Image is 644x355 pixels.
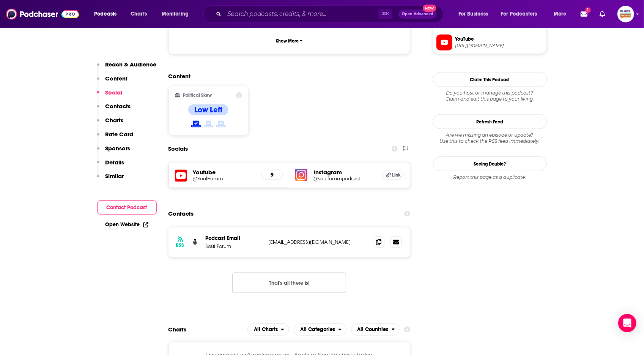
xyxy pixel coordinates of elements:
a: Show notifications dropdown [597,8,608,21]
span: All Charts [254,327,278,332]
input: Search podcasts, credits, & more... [224,8,378,20]
span: ⌘ K [378,9,392,19]
span: All Categories [300,327,335,332]
p: Rate Card [105,131,134,138]
h2: Socials [168,142,188,156]
p: Podcast Email [206,235,263,241]
span: Do you host or manage this podcast? [433,90,547,96]
p: Details [105,159,124,166]
div: Search podcasts, credits, & more... [211,5,450,23]
h2: Categories [294,323,346,336]
button: open menu [351,323,400,336]
a: @soulforumpodcast [313,176,376,181]
h5: Instagram [313,169,376,176]
h5: Youtube [193,169,256,176]
button: Nothing here. [232,273,346,293]
p: Content [105,75,128,82]
img: User Profile [617,6,634,22]
button: Similar [97,172,124,186]
h2: Platforms [247,323,289,336]
h2: Countries [351,323,400,336]
span: All Countries [357,327,389,332]
p: [EMAIL_ADDRESS][DOMAIN_NAME] [269,239,367,245]
h2: Contacts [168,207,194,221]
button: Rate Card [97,131,134,145]
a: YouTube[URL][DOMAIN_NAME] [436,35,543,50]
button: Show profile menu [617,6,634,22]
button: Contacts [97,103,131,117]
span: YouTube [455,36,543,43]
h2: Content [168,73,405,80]
button: Social [97,89,123,103]
p: Contacts [105,103,131,110]
p: Similar [105,172,124,180]
div: Open Intercom Messenger [618,314,636,332]
p: Sponsors [105,145,131,152]
button: open menu [453,8,498,20]
p: Charts [105,117,124,124]
h4: Low Left [194,105,222,115]
button: Sponsors [97,145,131,159]
span: https://www.youtube.com/@SoulForum [455,43,543,49]
a: Seeing Double? [433,156,547,171]
p: Soul Forum [206,243,263,249]
button: Reach & Audience [97,61,157,75]
button: open menu [294,323,346,336]
button: open menu [548,8,576,20]
span: Charts [131,9,147,19]
button: open menu [247,323,289,336]
button: Contact Podcast [97,200,157,215]
img: iconImage [295,169,307,181]
p: Social [105,89,123,96]
a: Open Website [105,221,148,228]
span: New [423,5,436,12]
p: Reach & Audience [105,61,157,68]
span: For Business [458,9,488,19]
div: Claim and edit this page to your liking. [433,90,547,102]
span: For Podcasters [501,9,537,19]
button: open menu [89,8,126,20]
span: Link [392,172,401,178]
button: Show More [175,34,404,48]
button: open menu [496,8,548,20]
span: More [554,9,567,19]
span: Monitoring [162,9,189,19]
span: Logged in as blackpodcastingawards [617,6,634,22]
h2: Charts [168,326,187,333]
a: Show notifications dropdown [578,8,590,21]
a: Charts [126,8,151,20]
button: Content [97,75,128,89]
button: open menu [156,8,198,20]
h3: RSS [176,242,184,248]
p: Show More [276,38,299,44]
a: @SoulForum [193,176,256,181]
div: Report this page as a duplicate. [433,174,547,180]
h5: 9 [268,172,276,178]
a: Link [383,170,404,180]
button: Charts [97,117,124,131]
button: Open AdvancedNew [398,9,437,19]
span: 1 [586,8,590,13]
img: Podchaser - Follow, Share and Rate Podcasts [6,7,79,21]
span: Open Advanced [402,12,433,16]
span: Podcasts [94,9,117,19]
h2: Political Skew [183,93,212,98]
button: Details [97,159,124,173]
button: Refresh Feed [433,114,547,129]
button: Claim This Podcast [433,72,547,87]
div: Are we missing an episode or update? Use this to check the RSS feed immediately. [433,132,547,144]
